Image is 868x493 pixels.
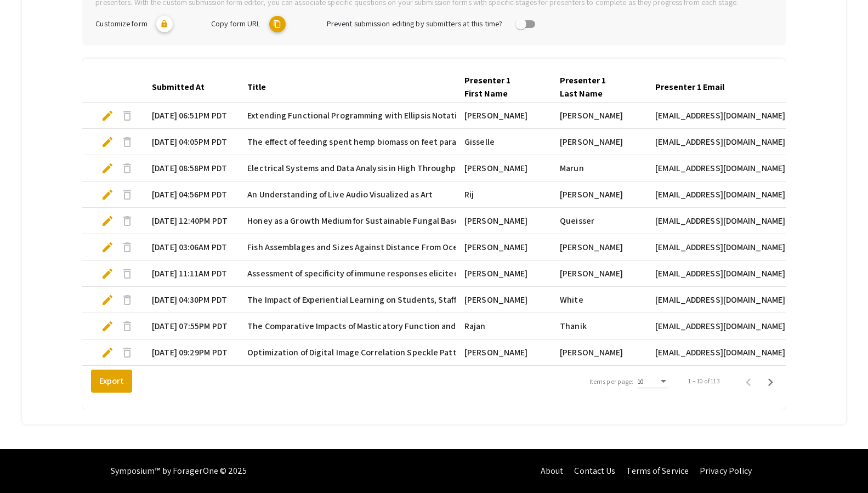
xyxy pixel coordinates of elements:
[456,103,551,129] mat-cell: [PERSON_NAME]
[121,135,134,149] span: delete
[655,81,734,94] div: Presenter 1 Email
[655,81,724,94] div: Presenter 1 Email
[247,320,599,333] span: The Comparative Impacts of Masticatory Function and [MEDICAL_DATA] on Cognitive Health
[143,313,239,339] mat-cell: [DATE] 07:55PM PDT
[551,313,646,339] mat-cell: Thanik
[143,260,239,287] mat-cell: [DATE] 11:11AM PDT
[456,129,551,155] mat-cell: Gisselle
[700,465,752,477] a: Privacy Policy
[551,339,646,366] mat-cell: [PERSON_NAME]
[737,370,759,392] button: Previous page
[152,81,205,94] div: Submitted At
[143,287,239,313] mat-cell: [DATE] 04:30PM PDT
[156,16,173,32] mat-icon: lock
[646,208,794,234] mat-cell: [EMAIL_ADDRESS][DOMAIN_NAME]
[152,81,214,94] div: Submitted At
[464,74,542,100] div: Presenter 1 First Name
[121,267,134,280] span: delete
[143,129,239,155] mat-cell: [DATE] 04:05PM PDT
[589,377,634,387] div: Items per page:
[101,267,114,280] span: edit
[247,241,726,254] span: Fish Assemblages and Sizes Against Distance From Ocean and Other Factors in [GEOGRAPHIC_DATA] Est...
[646,103,794,129] mat-cell: [EMAIL_ADDRESS][DOMAIN_NAME]
[247,346,571,359] span: Optimization of Digital Image Correlation Speckle Patterns for Small Test Specimens
[121,241,134,254] span: delete
[143,234,239,260] mat-cell: [DATE] 03:06AM PDT
[247,81,266,94] div: Title
[646,129,794,155] mat-cell: [EMAIL_ADDRESS][DOMAIN_NAME]
[269,16,286,32] mat-icon: copy URL
[91,370,132,393] button: Export
[247,135,694,149] span: The effect of feeding spent hemp biomass on feet parameters and prevalence of [MEDICAL_DATA] in b...
[456,182,551,208] mat-cell: Rij
[551,287,646,313] mat-cell: White
[121,320,134,333] span: delete
[551,103,646,129] mat-cell: [PERSON_NAME]
[551,208,646,234] mat-cell: Queisser
[247,188,433,201] span: An Understanding of Live Audio Visualized as Art
[247,267,808,280] span: Assessment of specificity of immune responses elicited by experimental gonococcal vaccines consis...
[646,313,794,339] mat-cell: [EMAIL_ADDRESS][DOMAIN_NAME]
[646,339,794,366] mat-cell: [EMAIL_ADDRESS][DOMAIN_NAME]
[111,449,247,493] div: Symposium™ by ForagerOne © 2025
[456,208,551,234] mat-cell: [PERSON_NAME]
[456,287,551,313] mat-cell: [PERSON_NAME]
[688,376,719,386] div: 1 – 10 of 113
[143,182,239,208] mat-cell: [DATE] 04:56PM PDT
[211,18,260,29] span: Copy form URL
[121,188,134,201] span: delete
[143,155,239,182] mat-cell: [DATE] 08:58PM PDT
[143,208,239,234] mat-cell: [DATE] 12:40PM PDT
[247,109,467,122] span: Extending Functional Programming with Ellipsis Notation
[121,346,134,359] span: delete
[121,214,134,228] span: delete
[638,378,668,386] mat-select: Items per page:
[101,135,114,149] span: edit
[551,129,646,155] mat-cell: [PERSON_NAME]
[560,74,638,100] div: Presenter 1 Last Name
[101,241,114,254] span: edit
[95,18,147,29] span: Customize form
[247,214,502,228] span: Honey as a Growth Medium for Sustainable Fungal Based Pigments
[121,293,134,307] span: delete
[464,74,532,100] div: Presenter 1 First Name
[551,155,646,182] mat-cell: Marun
[541,465,564,477] a: About
[638,377,644,386] span: 10
[101,109,114,122] span: edit
[456,339,551,366] mat-cell: [PERSON_NAME]
[247,162,571,175] span: Electrical Systems and Data Analysis in High Throughput Electrical-BasedCytometry
[101,214,114,228] span: edit
[646,234,794,260] mat-cell: [EMAIL_ADDRESS][DOMAIN_NAME]
[551,234,646,260] mat-cell: [PERSON_NAME]
[101,188,114,201] span: edit
[456,313,551,339] mat-cell: Rajan
[574,465,615,477] a: Contact Us
[101,320,114,333] span: edit
[551,260,646,287] mat-cell: [PERSON_NAME]
[247,293,579,307] span: The Impact of Experiential Learning on Students, Staff, and the Communities Involved.
[646,155,794,182] mat-cell: [EMAIL_ADDRESS][DOMAIN_NAME]
[327,18,502,29] span: Prevent submission editing by submitters at this time?
[456,234,551,260] mat-cell: [PERSON_NAME]
[456,155,551,182] mat-cell: [PERSON_NAME]
[456,260,551,287] mat-cell: [PERSON_NAME]
[121,162,134,175] span: delete
[560,74,628,100] div: Presenter 1 Last Name
[101,346,114,359] span: edit
[143,103,239,129] mat-cell: [DATE] 06:51PM PDT
[646,182,794,208] mat-cell: [EMAIL_ADDRESS][DOMAIN_NAME]
[121,109,134,122] span: delete
[759,370,781,392] button: Next page
[143,339,239,366] mat-cell: [DATE] 09:29PM PDT
[101,293,114,307] span: edit
[247,81,276,94] div: Title
[646,260,794,287] mat-cell: [EMAIL_ADDRESS][DOMAIN_NAME]
[551,182,646,208] mat-cell: [PERSON_NAME]
[101,162,114,175] span: edit
[646,287,794,313] mat-cell: [EMAIL_ADDRESS][DOMAIN_NAME]
[626,465,689,477] a: Terms of Service
[8,444,47,485] iframe: Chat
